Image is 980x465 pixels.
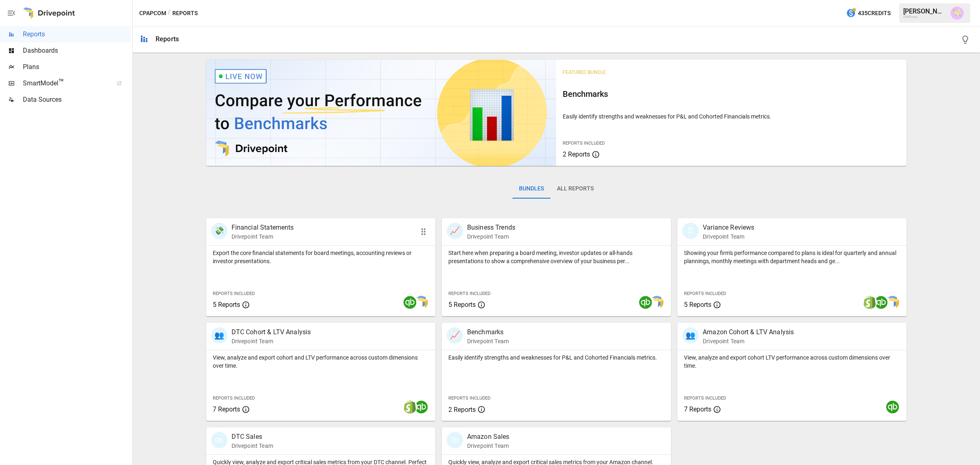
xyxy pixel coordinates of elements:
[684,291,726,296] span: Reports Included
[447,327,463,344] div: 📈
[946,2,969,25] button: Eric Sy
[467,223,515,232] p: Business Trends
[563,87,900,101] h6: Benchmarks
[684,301,711,309] span: 5 Reports
[232,327,311,337] p: DTC Cohort & LTV Analysis
[703,337,794,345] p: Drivepoint Team
[563,150,590,158] span: 2 Reports
[563,141,605,146] span: Reports Included
[232,337,311,345] p: Drivepoint Team
[232,432,273,442] p: DTC Sales
[703,232,754,241] p: Drivepoint Team
[58,77,64,87] span: ™
[415,296,428,309] img: smart model
[23,78,108,88] span: SmartModel
[903,7,946,15] div: [PERSON_NAME]
[684,249,900,265] p: Showing your firm's performance compared to plans is ideal for quarterly and annual plannings, mo...
[448,291,490,296] span: Reports Included
[467,337,509,345] p: Drivepoint Team
[858,8,891,18] span: 435 Credits
[875,296,888,309] img: quickbooks
[156,35,179,43] div: Reports
[903,15,946,19] div: CPAPcom
[232,442,273,450] p: Drivepoint Team
[448,249,664,265] p: Start here when preparing a board meeting, investor updates or all-hands presentations to show a ...
[682,223,699,239] div: 🗓
[232,232,294,241] p: Drivepoint Team
[448,353,664,362] p: Easily identify strengths and weaknesses for P&L and Cohorted Financials metrics.
[23,62,131,72] span: Plans
[448,301,476,309] span: 5 Reports
[843,6,894,21] button: 435Credits
[684,396,726,401] span: Reports Included
[703,327,794,337] p: Amazon Cohort & LTV Analysis
[213,301,240,309] span: 5 Reports
[168,8,171,18] div: /
[23,29,131,39] span: Reports
[213,291,255,296] span: Reports Included
[23,46,131,56] span: Dashboards
[415,400,428,414] img: quickbooks
[211,223,227,239] div: 💸
[447,223,463,239] div: 📈
[211,432,227,448] div: 🛍
[639,296,652,309] img: quickbooks
[211,327,227,344] div: 👥
[206,60,557,166] img: video thumbnail
[951,7,964,20] img: Eric Sy
[448,396,490,401] span: Reports Included
[886,296,899,309] img: smart model
[703,223,754,232] p: Variance Reviews
[448,406,476,414] span: 2 Reports
[886,400,899,414] img: quickbooks
[139,8,166,18] button: CPAPcom
[684,353,900,370] p: View, analyze and export cohort LTV performance across custom dimensions over time.
[863,296,876,309] img: shopify
[467,432,510,442] p: Amazon Sales
[467,232,515,241] p: Drivepoint Team
[213,353,429,370] p: View, analyze and export cohort and LTV performance across custom dimensions over time.
[563,69,606,75] span: Featured Bundle
[684,405,711,413] span: 7 Reports
[403,296,416,309] img: quickbooks
[213,405,240,413] span: 7 Reports
[512,179,550,199] button: Bundles
[447,432,463,448] div: 🛍
[682,327,699,344] div: 👥
[232,223,294,232] p: Financial Statements
[213,249,429,265] p: Export the core financial statements for board meetings, accounting reviews or investor presentat...
[467,442,510,450] p: Drivepoint Team
[650,296,664,309] img: smart model
[403,400,416,414] img: shopify
[467,327,509,337] p: Benchmarks
[563,112,900,121] p: Easily identify strengths and weaknesses for P&L and Cohorted Financials metrics.
[23,95,131,105] span: Data Sources
[550,179,600,199] button: All Reports
[213,396,255,401] span: Reports Included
